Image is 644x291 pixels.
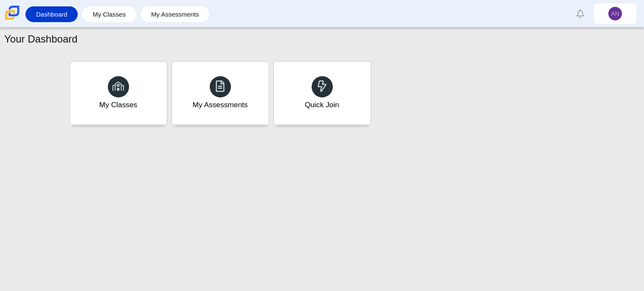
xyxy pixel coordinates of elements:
a: My Assessments [172,61,269,125]
a: My Assessments [145,6,205,22]
a: AN [594,3,636,24]
a: Alerts [571,4,590,23]
a: My Classes [86,6,132,22]
a: Quick Join [273,61,371,125]
a: My Classes [70,61,167,125]
h1: Your Dashboard [4,32,78,46]
div: My Assessments [193,100,248,110]
div: Quick Join [305,100,339,110]
span: AN [611,11,619,17]
img: Carmen School of Science & Technology [3,4,21,22]
a: Dashboard [30,6,73,22]
a: Carmen School of Science & Technology [3,16,21,23]
div: My Classes [99,100,138,110]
